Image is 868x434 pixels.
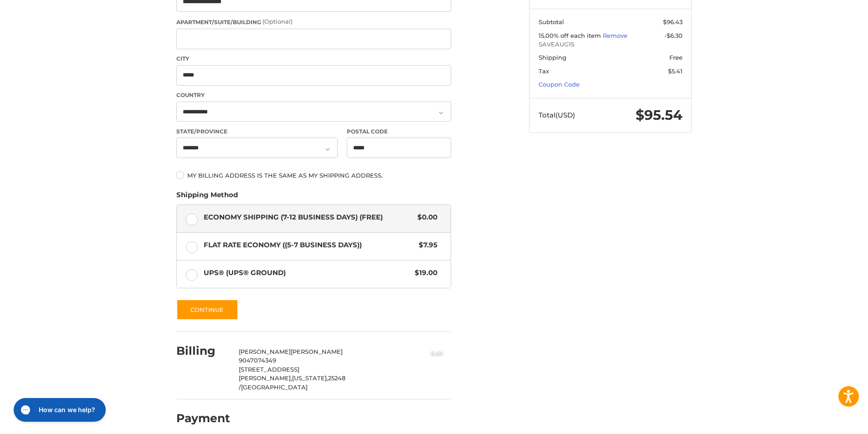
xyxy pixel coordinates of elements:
span: Shipping [539,54,566,61]
span: [GEOGRAPHIC_DATA] [241,383,308,391]
span: $7.95 [414,240,437,250]
span: $5.41 [668,67,683,75]
span: [PERSON_NAME], [239,374,292,382]
button: Edit [423,345,451,360]
span: [US_STATE], [292,374,328,382]
span: $96.43 [663,18,683,26]
span: Tax [539,67,549,75]
label: Apartment/Suite/Building [176,17,451,26]
span: [STREET_ADDRESS] [239,366,299,373]
a: Remove [603,32,627,39]
span: 9047074349 [239,357,276,364]
legend: Shipping Method [176,190,238,204]
a: Coupon Code [539,81,580,88]
label: City [176,55,451,63]
span: Subtotal [539,18,564,26]
iframe: Google Customer Reviews [793,409,868,434]
span: [PERSON_NAME] [239,348,291,355]
span: Economy Shipping (7-12 Business Days) (Free) [204,212,413,223]
span: UPS® (UPS® Ground) [204,268,411,278]
h2: Billing [176,344,230,358]
span: Total (USD) [539,111,575,119]
button: Continue [176,299,238,320]
label: Postal Code [347,128,452,136]
small: (Optional) [262,18,293,25]
span: $19.00 [410,268,437,278]
span: $0.00 [413,212,437,223]
span: SAVEAUG15 [539,40,683,49]
span: 15.00% off each item [539,32,603,39]
span: $95.54 [636,107,683,123]
h2: Payment [176,411,230,425]
iframe: Gorgias live chat messenger [9,395,108,425]
label: My billing address is the same as my shipping address. [176,172,451,179]
span: -$6.30 [664,32,683,39]
span: Flat Rate Economy ((5-7 Business Days)) [204,240,415,250]
span: [PERSON_NAME] [291,348,343,355]
label: State/Province [176,128,338,136]
label: Country [176,91,451,99]
span: 25248 / [239,374,345,391]
span: Free [669,54,683,61]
